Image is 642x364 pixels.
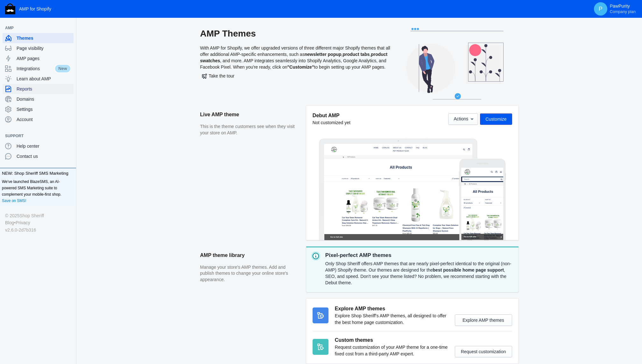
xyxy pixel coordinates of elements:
a: BLOG [286,8,306,17]
span: New [54,64,71,73]
h2: AMP theme library [200,246,300,264]
span: › [17,43,20,54]
a: Learn about AMP [3,74,74,84]
a: Themes [3,33,74,43]
span: Go to full site [18,271,425,280]
button: Menu [110,7,123,19]
a: Home [6,43,18,55]
span: CONTACT [236,10,259,15]
a: FAQ [266,8,282,17]
a: Privacy [16,219,30,226]
span: BLOG [290,10,303,15]
span: HOME [145,10,159,15]
input: Search [3,29,125,41]
button: Add a sales channel [65,27,75,29]
a: Home [51,34,62,46]
a: HOME [142,8,162,17]
a: Shop Sheriff [19,212,44,219]
a: Settings [3,104,74,114]
span: 27 products [7,117,29,122]
p: Pixel-perfect AMP themes [325,252,513,259]
b: "Customize" [287,64,314,70]
span: All Products [192,63,258,76]
label: Filter by [7,92,58,98]
a: CONTACT [233,8,262,17]
a: AMP pages [3,53,74,64]
b: newsletter popup [305,52,342,57]
label: Sort by [151,100,167,106]
button: Customize [480,113,512,125]
span: Page visibility [17,45,71,51]
a: Save on SMS! [2,198,26,204]
a: CATALOG [166,8,195,17]
span: Company plan [610,9,636,14]
span: All Products [34,66,94,77]
a: PET PRODUCT QUIZ [199,17,252,26]
div: v2.6.0-2d7b316 [5,226,71,233]
span: Support [5,133,65,139]
span: AMP pages [17,55,71,62]
h3: Custom themes [335,336,448,344]
p: Manage your store's AMP themes. Add and publish themes to change your online store's appearance. [200,264,300,283]
div: © 2025 [5,212,71,219]
span: Actions [454,117,468,122]
div: With AMP for Shopify, we offer upgraded versions of three different major Shopify themes that all... [200,28,391,106]
span: Help center [17,143,71,149]
span: Learn about AMP [17,76,71,82]
a: Page visibility [3,43,74,53]
span: AMP [5,25,65,31]
img: Shop Sheriff Logo [5,3,15,14]
span: 27 products [375,100,399,105]
a: Account [3,114,74,125]
span: All Products [66,34,92,45]
p: Request customization of your AMP theme for a one-time fixed cost from a third-party AMP expert. [335,344,448,357]
label: Sort by [70,92,121,98]
div: • [5,219,71,226]
button: Add a sales channel [65,135,75,137]
span: All Products [21,43,47,54]
span: Take the tour [202,73,235,78]
button: Take the tour [200,70,236,82]
a: Domains [3,94,74,104]
span: Go to full site [7,200,112,209]
strong: best possible home page support [433,267,504,273]
b: product tabs [342,52,370,57]
a: Reports [3,84,74,94]
p: PawPurity [610,3,636,14]
a: submit search [116,29,122,41]
p: Explore Shop Sheriff's AMP themes, all designed to offer the best home page customization. [335,313,448,326]
button: Request customization [455,346,512,357]
a: ABOUT US [199,8,229,17]
div: Not customized yet [313,119,350,126]
span: PET PRODUCT QUIZ [202,19,249,24]
span: Themes [17,35,71,41]
a: Contact us [3,151,74,161]
span: FAQ [270,10,279,15]
p: This is the theme customers see when they visit your store on AMP. [200,124,300,136]
img: image [7,2,29,24]
span: ABOUT US [202,10,226,15]
label: Filter by [52,100,71,106]
img: image [18,6,40,28]
div: Only Shop Sheriff offers AMP themes that are nearly pixel-perfect identical to the original (non-... [325,259,513,287]
span: P [597,6,604,12]
span: › [61,34,65,45]
span: Settings [17,106,71,112]
img: Laptop frame [319,138,478,240]
span: CATALOG [170,10,192,15]
h3: Explore AMP themes [335,305,448,313]
a: IntegrationsNew [3,64,74,74]
span: Customize [485,117,506,122]
span: Contact us [17,153,71,159]
h2: AMP Themes [200,28,391,39]
img: Mobile frame [459,158,506,240]
span: Reports [17,86,71,92]
button: Actions [448,113,478,125]
h2: Live AMP theme [200,106,300,124]
a: Blog [5,219,14,226]
span: Domains [17,96,71,102]
span: Account [17,116,71,123]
